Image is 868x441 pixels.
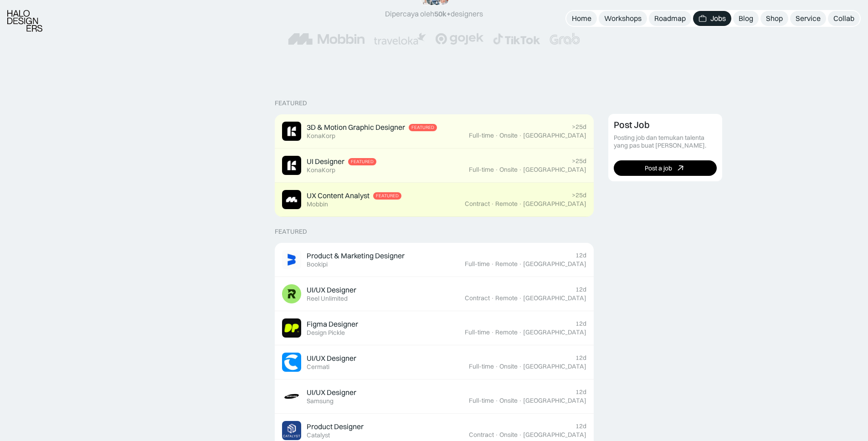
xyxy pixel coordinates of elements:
[495,260,518,268] div: Remote
[282,250,301,269] img: Job Image
[307,397,334,405] div: Samsung
[519,200,522,208] div: ·
[519,328,522,336] div: ·
[566,11,597,26] a: Home
[519,431,522,439] div: ·
[575,320,586,328] div: 12d
[519,260,522,268] div: ·
[614,160,717,176] a: Post a job
[275,345,594,379] a: Job ImageUI/UX DesignerCermati12dFull-time·Onsite·[GEOGRAPHIC_DATA]
[275,99,307,107] div: Featured
[495,166,498,174] div: ·
[465,260,490,268] div: Full-time
[351,159,374,164] div: Featured
[523,294,586,302] div: [GEOGRAPHIC_DATA]
[523,328,586,336] div: [GEOGRAPHIC_DATA]
[307,166,335,174] div: KonaKorp
[282,353,301,372] img: Job Image
[495,132,498,139] div: ·
[495,397,498,405] div: ·
[282,318,301,338] img: Job Image
[307,123,405,132] div: 3D & Motion Graphic Designer
[275,277,594,311] a: Job ImageUI/UX DesignerReel Unlimited12dContract·Remote·[GEOGRAPHIC_DATA]
[495,363,498,370] div: ·
[649,11,691,26] a: Roadmap
[465,200,490,208] div: Contract
[307,285,356,295] div: UI/UX Designer
[307,329,345,337] div: Design Pickle
[828,11,860,26] a: Collab
[739,14,753,23] div: Blog
[307,261,328,268] div: Bookipi
[307,191,370,200] div: UX Content Analyst
[654,14,686,23] div: Roadmap
[760,11,788,26] a: Shop
[519,132,522,139] div: ·
[519,363,522,370] div: ·
[307,363,329,371] div: Cermati
[307,157,344,166] div: UI Designer
[833,14,854,23] div: Collab
[572,14,591,23] div: Home
[465,328,490,336] div: Full-time
[575,286,586,293] div: 12d
[599,11,647,26] a: Workshops
[499,363,518,370] div: Onsite
[282,156,301,175] img: Job Image
[575,422,586,430] div: 12d
[469,431,494,439] div: Contract
[575,388,586,396] div: 12d
[495,328,518,336] div: Remote
[491,294,494,302] div: ·
[523,397,586,405] div: [GEOGRAPHIC_DATA]
[491,328,494,336] div: ·
[495,200,518,208] div: Remote
[710,14,726,23] div: Jobs
[307,354,356,363] div: UI/UX Designer
[282,421,301,440] img: Job Image
[523,431,586,439] div: [GEOGRAPHIC_DATA]
[495,294,518,302] div: Remote
[572,157,586,165] div: >25d
[796,14,821,23] div: Service
[495,431,498,439] div: ·
[275,183,594,217] a: Job ImageUX Content AnalystFeaturedMobbin>25dContract·Remote·[GEOGRAPHIC_DATA]
[614,119,650,130] div: Post Job
[411,125,434,130] div: Featured
[645,164,672,172] div: Post a job
[307,319,358,329] div: Figma Designer
[523,166,586,174] div: [GEOGRAPHIC_DATA]
[519,294,522,302] div: ·
[385,9,483,19] div: Dipercaya oleh designers
[614,134,717,149] div: Posting job dan temukan talenta yang pas buat [PERSON_NAME].
[282,284,301,303] img: Job Image
[469,397,494,405] div: Full-time
[491,260,494,268] div: ·
[575,354,586,362] div: 12d
[275,149,594,183] a: Job ImageUI DesignerFeaturedKonaKorp>25dFull-time·Onsite·[GEOGRAPHIC_DATA]
[275,228,307,236] div: Featured
[307,422,364,431] div: Product Designer
[282,387,301,406] img: Job Image
[307,200,328,208] div: Mobbin
[523,260,586,268] div: [GEOGRAPHIC_DATA]
[491,200,494,208] div: ·
[499,166,518,174] div: Onsite
[275,114,594,149] a: Job Image3D & Motion Graphic DesignerFeaturedKonaKorp>25dFull-time·Onsite·[GEOGRAPHIC_DATA]
[307,132,335,140] div: KonaKorp
[572,191,586,199] div: >25d
[307,251,405,261] div: Product & Marketing Designer
[282,122,301,141] img: Job Image
[465,294,490,302] div: Contract
[733,11,759,26] a: Blog
[307,388,356,397] div: UI/UX Designer
[376,193,399,199] div: Featured
[790,11,826,26] a: Service
[275,243,594,277] a: Job ImageProduct & Marketing DesignerBookipi12dFull-time·Remote·[GEOGRAPHIC_DATA]
[693,11,731,26] a: Jobs
[434,9,451,18] span: 50k+
[575,251,586,259] div: 12d
[307,295,348,303] div: Reel Unlimited
[572,123,586,131] div: >25d
[523,200,586,208] div: [GEOGRAPHIC_DATA]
